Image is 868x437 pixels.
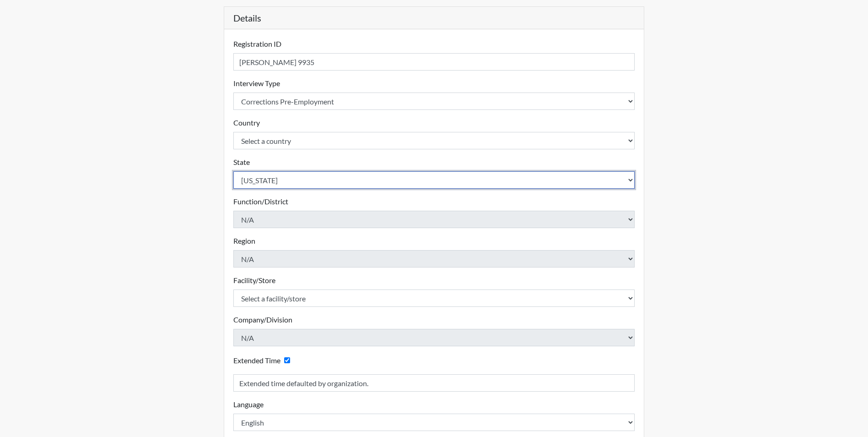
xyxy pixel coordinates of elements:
[233,354,294,367] div: Checking this box will provide the interviewee with an accomodation of extra time to answer each ...
[233,78,280,89] label: Interview Type
[233,355,280,366] label: Extended Time
[233,399,264,410] label: Language
[233,38,281,49] label: Registration ID
[233,53,635,71] input: Insert a Registration ID, which needs to be a unique alphanumeric value for each interviewee
[233,157,250,168] label: State
[233,314,292,325] label: Company/Division
[233,117,260,128] label: Country
[233,196,288,207] label: Function/District
[233,235,255,246] label: Region
[233,374,635,392] input: Reason for Extension
[233,275,275,286] label: Facility/Store
[224,7,644,29] h5: Details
